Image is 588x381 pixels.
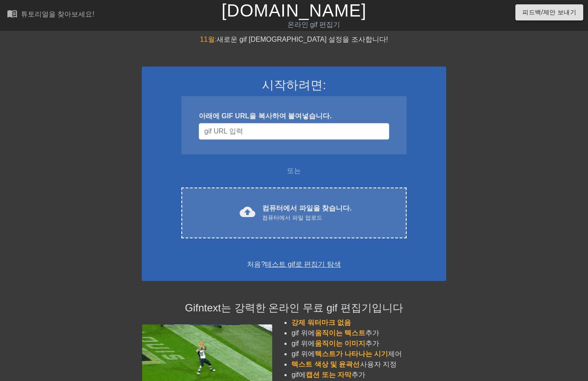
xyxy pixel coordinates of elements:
span: 움직이는 이미지 [315,340,365,347]
input: 사용자 이름 [199,123,389,140]
span: 강제 워터마크 없음 [291,319,351,326]
span: menu_book [7,8,17,19]
div: 튜토리얼을 찾아보세요! [21,10,94,18]
font: 컴퓨터에서 파일을 찾습니다. [262,204,351,212]
span: 움직이는 텍스트 [315,329,365,337]
a: 튜토리얼을 찾아보세요! [7,8,94,22]
h3: 시작하려면: [153,78,435,93]
li: gif 위에 추가 [291,338,446,349]
div: 또는 [164,166,424,176]
span: 피드백/제안 보내기 [522,7,576,18]
span: 텍스트가 나타나는 시기 [315,350,388,358]
li: gif 위에 추가 [291,328,446,338]
button: 피드백/제안 보내기 [515,4,583,20]
li: gif 위에 제어 [291,349,446,359]
div: 새로운 gif [DEMOGRAPHIC_DATA] 설정을 조사합니다! [142,34,446,45]
div: 처음? [153,259,435,270]
span: cloud_upload [240,204,255,220]
span: 텍스트 색상 및 윤곽선 [291,361,360,368]
li: 사용자 지정 [291,359,446,370]
h4: Gifntext는 강력한 온라인 무료 gif 편집기입니다 [142,302,446,314]
span: 캡션 또는 자막 [306,371,351,378]
span: 11월: [200,36,217,43]
a: 테스트 gif로 편집기 탐색 [265,261,341,268]
div: 컴퓨터에서 파일 업로드 [262,214,351,222]
div: 온라인 gif 편집기 [200,20,428,30]
a: [DOMAIN_NAME] [221,1,366,20]
div: 아래에 GIF URL을 복사하여 붙여넣습니다. [199,111,389,121]
li: gif에 추가 [291,370,446,380]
